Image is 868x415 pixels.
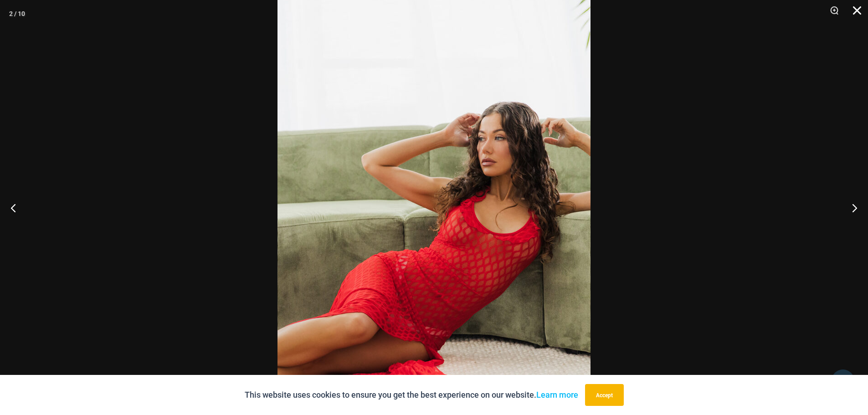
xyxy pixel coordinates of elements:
button: Next [834,185,868,231]
div: 2 / 10 [9,7,25,20]
a: Learn more [536,390,578,400]
p: This website uses cookies to ensure you get the best experience on our website. [245,388,578,402]
button: Accept [585,384,624,406]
